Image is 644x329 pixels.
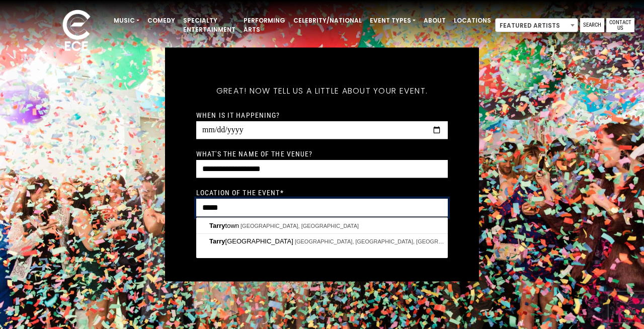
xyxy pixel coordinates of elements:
[420,12,450,29] a: About
[209,222,240,229] span: town
[240,223,359,229] span: [GEOGRAPHIC_DATA], [GEOGRAPHIC_DATA]
[239,12,289,38] a: Performing Arts
[51,7,102,56] img: ece_new_logo_whitev2-1.png
[289,12,366,29] a: Celebrity/National
[196,188,284,197] label: Location of the event
[366,12,420,29] a: Event Types
[110,12,143,29] a: Music
[179,12,239,38] a: Specialty Entertainment
[295,238,474,244] span: [GEOGRAPHIC_DATA], [GEOGRAPHIC_DATA], [GEOGRAPHIC_DATA]
[209,222,225,229] span: Tarry
[450,12,495,29] a: Locations
[580,18,604,32] a: Search
[209,237,225,245] span: Tarry
[196,111,280,120] label: When is it happening?
[606,18,634,32] a: Contact Us
[209,237,295,245] span: [GEOGRAPHIC_DATA]
[143,12,179,29] a: Comedy
[495,18,578,32] span: Featured Artists
[196,73,448,109] h5: Great! Now tell us a little about your event.
[196,149,312,158] label: What's the name of the venue?
[496,19,578,33] span: Featured Artists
